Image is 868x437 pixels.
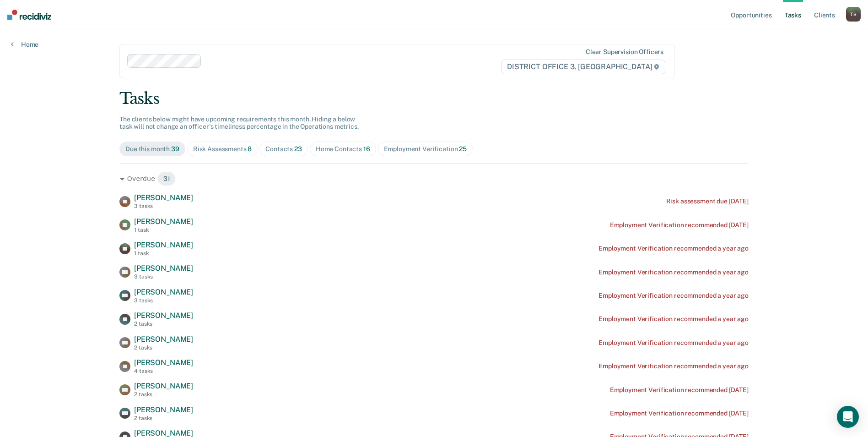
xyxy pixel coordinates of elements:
div: Contacts [265,145,302,153]
div: 1 task [134,227,193,233]
div: Due this month [125,145,179,153]
div: T S [846,7,861,22]
div: Employment Verification recommended [DATE] [610,410,749,417]
div: Employment Verification recommended a year ago [598,315,749,323]
div: 2 tasks [134,344,193,351]
span: [PERSON_NAME] [134,217,193,226]
span: [PERSON_NAME] [134,358,193,367]
img: Recidiviz [7,10,51,20]
span: 8 [248,145,252,153]
span: [PERSON_NAME] [134,193,193,202]
span: [PERSON_NAME] [134,311,193,320]
span: 25 [459,145,467,153]
div: Employment Verification recommended a year ago [598,245,749,252]
div: Tasks [119,89,749,108]
div: Open Intercom Messenger [837,406,859,428]
div: 2 tasks [134,391,193,398]
div: Employment Verification recommended [DATE] [610,221,749,229]
div: Employment Verification recommended a year ago [598,339,749,347]
button: TS [846,7,861,22]
div: Risk assessment due [DATE] [666,197,749,205]
a: Home [11,40,38,49]
div: Employment Verification recommended a year ago [598,268,749,276]
div: Employment Verification recommended [DATE] [610,386,749,394]
span: [PERSON_NAME] [134,264,193,273]
div: 3 tasks [134,203,193,209]
div: 2 tasks [134,321,193,327]
span: [PERSON_NAME] [134,405,193,414]
span: [PERSON_NAME] [134,240,193,249]
span: 39 [171,145,179,153]
span: [PERSON_NAME] [134,288,193,296]
span: [PERSON_NAME] [134,382,193,390]
div: 2 tasks [134,415,193,421]
span: DISTRICT OFFICE 3, [GEOGRAPHIC_DATA] [501,60,665,74]
span: The clients below might have upcoming requirements this month. Hiding a below task will not chang... [119,115,359,131]
div: Risk Assessments [193,145,252,153]
span: 16 [363,145,370,153]
div: Employment Verification recommended a year ago [598,362,749,370]
div: Employment Verification recommended a year ago [598,292,749,300]
div: 3 tasks [134,297,193,304]
span: 31 [157,171,176,186]
div: Employment Verification [384,145,467,153]
span: 23 [294,145,302,153]
span: [PERSON_NAME] [134,335,193,344]
div: Clear supervision officers [586,48,663,56]
div: 1 task [134,250,193,257]
div: 3 tasks [134,273,193,280]
div: Overdue 31 [119,171,749,186]
div: 4 tasks [134,368,193,374]
div: Home Contacts [316,145,370,153]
